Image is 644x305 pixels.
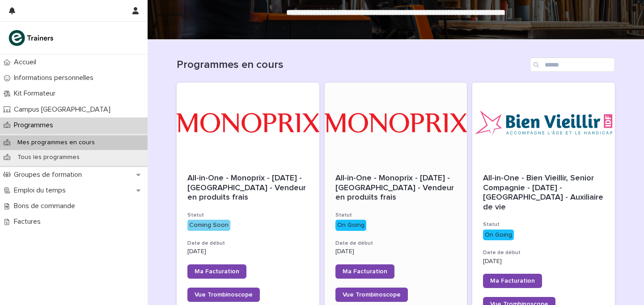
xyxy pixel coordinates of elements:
h1: Programmes en cours [177,58,526,71]
p: Programmes [10,121,60,130]
p: [DATE] [335,248,457,255]
span: All-in-One - Monoprix - [DATE] - [GEOGRAPHIC_DATA] - Vendeur en produits frais [335,174,456,201]
p: Kit Formateur [10,89,63,98]
h3: Statut [483,221,604,228]
span: Ma Facturation [343,268,387,275]
a: Vue Trombinoscope [187,288,260,302]
span: Ma Facturation [490,278,535,284]
h3: Date de début [187,240,309,247]
div: On Going [483,230,514,241]
a: Ma Facturation [187,264,246,279]
a: Vue Trombinoscope [335,288,408,302]
p: Bons de commande [10,202,82,210]
span: Vue Trombinoscope [343,292,401,298]
h3: Date de début [483,249,604,256]
h3: Date de début [335,240,457,247]
a: Ma Facturation [483,274,542,288]
p: Emploi du temps [10,186,73,195]
p: Groupes de formation [10,171,89,179]
p: Informations personnelles [10,74,101,82]
span: Vue Trombinoscope [195,292,253,298]
p: Factures [10,217,48,226]
p: [DATE] [187,248,309,255]
input: Search [530,58,615,72]
h3: Statut [335,212,457,219]
div: Coming Soon [187,220,230,231]
p: Mes programmes en cours [10,139,102,146]
span: Ma Facturation [195,268,239,275]
span: All-in-One - Bien Vieillir, Senior Compagnie - [DATE] - [GEOGRAPHIC_DATA] - Auxiliaire de vie [483,174,606,211]
div: On Going [335,220,366,231]
p: Tous les programmes [10,154,87,161]
h3: Statut [187,212,309,219]
img: K0CqGN7SDeD6s4JG8KQk [7,29,56,47]
a: Ma Facturation [335,264,394,279]
span: All-in-One - Monoprix - [DATE] - [GEOGRAPHIC_DATA] - Vendeur en produits frais [187,174,308,201]
p: [DATE] [483,258,604,265]
p: Accueil [10,58,43,67]
p: Campus [GEOGRAPHIC_DATA] [10,105,118,114]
